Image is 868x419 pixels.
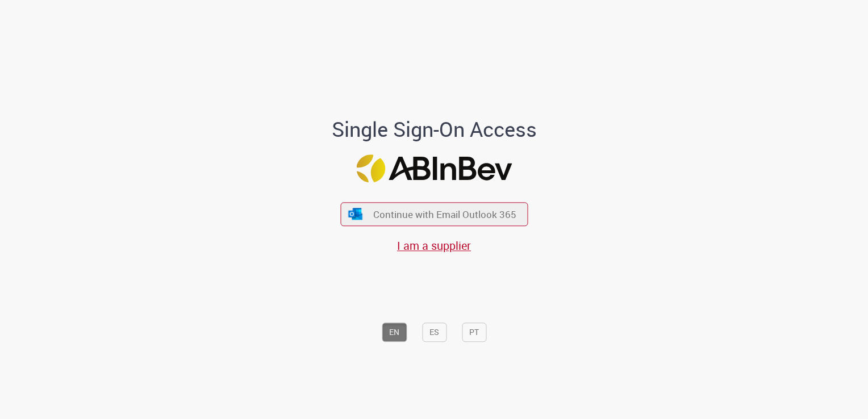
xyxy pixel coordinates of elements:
img: Logo ABInBev [356,154,512,182]
button: ES [422,323,446,342]
span: Continue with Email Outlook 365 [373,208,516,221]
a: I am a supplier [397,238,471,253]
button: PT [462,323,486,342]
img: ícone Azure/Microsoft 360 [348,208,364,220]
button: ícone Azure/Microsoft 360 Continue with Email Outlook 365 [340,203,528,226]
button: EN [382,323,407,342]
h1: Single Sign-On Access [277,118,592,141]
